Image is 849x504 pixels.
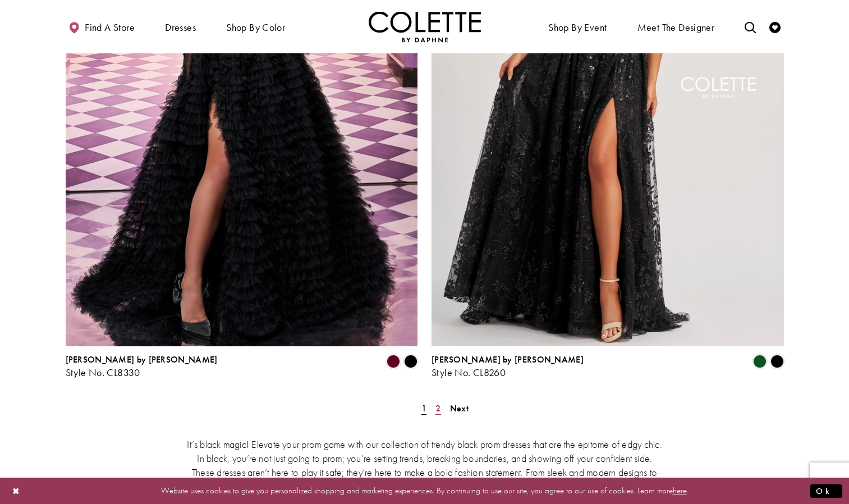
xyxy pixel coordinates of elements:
[432,366,506,379] span: Style No. CL8260
[162,11,199,42] span: Dresses
[767,11,783,42] a: Check Wishlist
[450,402,469,414] span: Next
[432,355,584,378] div: Colette by Daphne Style No. CL8260
[85,22,135,33] span: Find a store
[421,402,426,414] span: 1
[753,355,767,368] i: Evergreen
[369,11,481,42] img: Colette by Daphne
[7,481,26,501] button: Close Dialog
[66,366,140,379] span: Style No. CL8330
[81,483,768,498] p: Website uses cookies to give you personalized shopping and marketing experiences. By continuing t...
[186,437,663,493] p: It’s black magic! Elevate your prom game with our collection of trendy black prom dresses that ar...
[432,400,444,416] a: Page 2
[548,22,607,33] span: Shop By Event
[742,11,759,42] a: Toggle search
[810,484,842,498] button: Submit Dialog
[165,22,196,33] span: Dresses
[418,400,430,416] span: Current Page
[545,11,609,42] span: Shop By Event
[66,11,137,42] a: Find a store
[404,355,417,368] i: Black
[66,354,218,365] span: [PERSON_NAME] by [PERSON_NAME]
[635,11,718,42] a: Meet the designer
[435,402,440,414] span: 2
[637,22,715,33] span: Meet the designer
[369,11,481,42] a: Visit Home Page
[447,400,472,416] a: Next Page
[432,354,584,365] span: [PERSON_NAME] by [PERSON_NAME]
[673,485,687,496] a: here
[387,355,400,368] i: Bordeaux
[223,11,288,42] span: Shop by color
[770,355,784,368] i: Black
[66,355,218,378] div: Colette by Daphne Style No. CL8330
[226,22,285,33] span: Shop by color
